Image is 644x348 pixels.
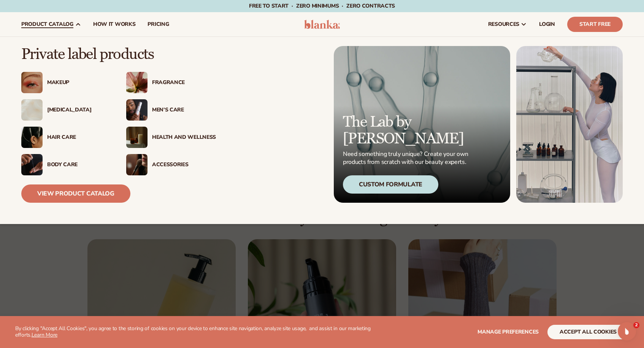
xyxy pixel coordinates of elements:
div: Custom Formulate [343,175,438,194]
a: product catalog [15,12,87,37]
a: Candles and incense on table. Health And Wellness [126,127,216,148]
p: The Lab by [PERSON_NAME] [343,114,471,147]
a: Female hair pulled back with clips. Hair Care [21,127,111,148]
a: Male holding moisturizer bottle. Men’s Care [126,99,216,121]
span: resources [488,21,519,27]
img: Female hair pulled back with clips. [21,127,43,148]
img: logo [304,20,340,29]
div: Accessories [152,162,216,168]
img: Female with glitter eye makeup. [21,72,43,93]
a: Female with glitter eye makeup. Makeup [21,72,111,93]
img: Pink blooming flower. [126,72,148,93]
div: [MEDICAL_DATA] [47,107,111,113]
iframe: Intercom live chat [618,322,636,340]
a: Cream moisturizer swatch. [MEDICAL_DATA] [21,99,111,121]
span: Free to start · ZERO minimums · ZERO contracts [249,2,395,10]
a: Female with makeup brush. Accessories [126,154,216,175]
div: Body Care [47,162,111,168]
img: Female in lab with equipment. [516,46,623,203]
div: Fragrance [152,79,216,86]
span: How It Works [93,21,136,27]
p: Need something truly unique? Create your own products from scratch with our beauty experts. [343,150,471,166]
p: Private label products [21,46,216,63]
span: LOGIN [539,21,555,27]
div: Men’s Care [152,107,216,113]
a: resources [482,12,533,37]
img: Male holding moisturizer bottle. [126,99,148,121]
img: Cream moisturizer swatch. [21,99,43,121]
img: Female with makeup brush. [126,154,148,175]
span: product catalog [21,21,73,27]
a: Microscopic product formula. The Lab by [PERSON_NAME] Need something truly unique? Create your ow... [334,46,510,203]
a: Male hand applying moisturizer. Body Care [21,154,111,175]
a: Start Free [567,17,623,32]
a: Pink blooming flower. Fragrance [126,72,216,93]
a: pricing [141,12,175,37]
img: Candles and incense on table. [126,127,148,148]
a: View Product Catalog [21,184,130,203]
span: 2 [633,322,639,328]
div: Makeup [47,79,111,86]
a: LOGIN [533,12,561,37]
a: How It Works [87,12,142,37]
span: Manage preferences [477,328,539,335]
div: Hair Care [47,134,111,141]
a: Learn More [32,331,57,338]
button: Manage preferences [477,325,539,339]
span: pricing [148,21,169,27]
div: Health And Wellness [152,134,216,141]
button: accept all cookies [547,325,629,339]
p: By clicking "Accept All Cookies", you agree to the storing of cookies on your device to enhance s... [15,326,378,338]
img: Male hand applying moisturizer. [21,154,43,175]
